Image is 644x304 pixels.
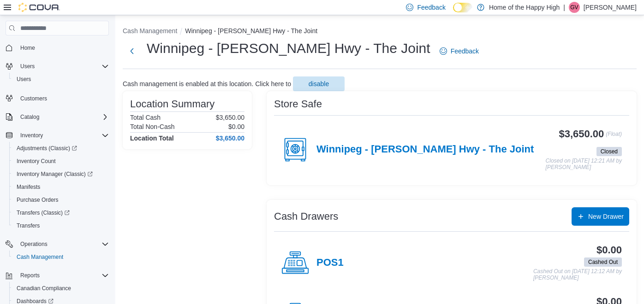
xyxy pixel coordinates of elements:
[596,245,622,256] h3: $0.00
[316,257,344,269] h4: POS1
[17,239,51,250] button: Operations
[18,3,60,12] img: Cova
[13,169,109,180] span: Inventory Manager (Classic)
[130,114,161,121] h6: Total Cash
[13,220,109,231] span: Transfers
[17,145,77,152] span: Adjustments (Classic)
[2,269,113,282] button: Reports
[588,212,624,221] span: New Drawer
[13,283,75,294] a: Canadian Compliance
[570,2,578,13] span: GV
[17,92,109,104] span: Customers
[436,42,483,60] a: Feedback
[9,193,113,206] button: Purchase Orders
[596,147,622,156] span: Closed
[17,183,40,191] span: Manifests
[2,129,113,142] button: Inventory
[130,134,174,142] h4: Location Total
[17,61,109,72] span: Users
[13,207,109,218] span: Transfers (Classic)
[489,2,560,13] p: Home of the Happy High
[316,144,534,156] h4: Winnipeg - [PERSON_NAME] Hwy - The Joint
[2,111,113,123] button: Catalog
[274,99,322,110] h3: Store Safe
[569,2,580,13] div: Gurleen Virk
[572,207,629,226] button: New Drawer
[13,283,109,294] span: Canadian Compliance
[309,79,329,88] span: disable
[17,111,109,123] span: Catalog
[17,270,43,281] button: Reports
[2,91,113,105] button: Customers
[20,95,47,102] span: Customers
[13,207,73,218] a: Transfers (Classic)
[9,142,113,155] a: Adjustments (Classic)
[17,42,109,53] span: Home
[559,129,604,140] h3: $3,650.00
[17,93,51,104] a: Customers
[13,143,109,154] span: Adjustments (Classic)
[17,170,93,178] span: Inventory Manager (Classic)
[20,272,40,279] span: Reports
[2,41,113,54] button: Home
[123,42,141,60] button: Next
[20,44,35,52] span: Home
[216,134,244,142] h4: $3,650.00
[9,168,113,181] a: Inventory Manager (Classic)
[123,80,291,88] p: Cash management is enabled at this location. Click here to
[216,114,244,121] p: $3,650.00
[13,251,67,263] a: Cash Management
[20,113,39,121] span: Catalog
[17,196,59,204] span: Purchase Orders
[13,74,35,85] a: Users
[13,220,43,231] a: Transfers
[13,143,81,154] a: Adjustments (Classic)
[17,222,40,229] span: Transfers
[417,3,445,12] span: Feedback
[2,238,113,251] button: Operations
[130,99,215,110] h3: Location Summary
[9,73,113,86] button: Users
[584,257,622,267] span: Cashed Out
[17,61,38,72] button: Users
[17,253,63,261] span: Cash Management
[453,12,453,13] span: Dark Mode
[274,211,338,222] h3: Cash Drawers
[13,181,44,193] a: Manifests
[13,194,62,205] a: Purchase Orders
[13,156,60,167] a: Inventory Count
[2,60,113,73] button: Users
[546,158,622,170] p: Closed on [DATE] 12:21 AM by [PERSON_NAME]
[13,156,109,167] span: Inventory Count
[533,269,622,281] p: Cashed Out on [DATE] 12:12 AM by [PERSON_NAME]
[20,63,35,70] span: Users
[293,76,345,91] button: disable
[13,251,109,263] span: Cash Management
[17,111,43,123] button: Catalog
[123,26,637,37] nav: An example of EuiBreadcrumbs
[451,47,479,56] span: Feedback
[584,2,637,13] p: [PERSON_NAME]
[17,130,47,141] button: Inventory
[588,258,618,266] span: Cashed Out
[20,240,48,248] span: Operations
[453,3,472,12] input: Dark Mode
[13,181,109,193] span: Manifests
[20,132,43,139] span: Inventory
[130,123,175,130] h6: Total Non-Cash
[9,155,113,168] button: Inventory Count
[606,129,622,145] p: (Float)
[9,206,113,219] a: Transfers (Classic)
[17,158,56,165] span: Inventory Count
[228,123,244,130] p: $0.00
[601,147,618,156] span: Closed
[13,169,96,180] a: Inventory Manager (Classic)
[17,130,109,141] span: Inventory
[185,27,317,35] button: Winnipeg - [PERSON_NAME] Hwy - The Joint
[17,209,70,216] span: Transfers (Classic)
[17,285,71,292] span: Canadian Compliance
[9,181,113,193] button: Manifests
[123,27,177,35] button: Cash Management
[13,74,109,85] span: Users
[17,270,109,281] span: Reports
